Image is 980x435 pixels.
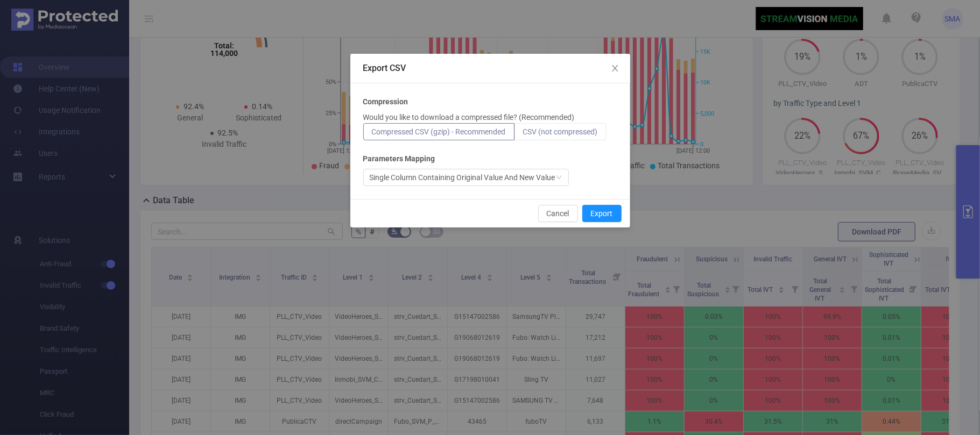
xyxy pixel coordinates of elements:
i: icon: close [611,64,619,73]
button: Export [582,205,622,222]
button: Cancel [538,205,578,222]
span: Compressed CSV (gzip) - Recommended [372,127,506,136]
b: Parameters Mapping [363,153,435,165]
p: Would you like to download a compressed file? (Recommended) [363,112,575,123]
i: icon: down [556,174,562,182]
b: Compression [363,96,408,108]
div: Single Column Containing Original Value And New Value [370,169,555,186]
span: CSV (not compressed) [523,127,598,136]
button: Close [600,54,630,84]
div: Export CSV [363,62,617,74]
